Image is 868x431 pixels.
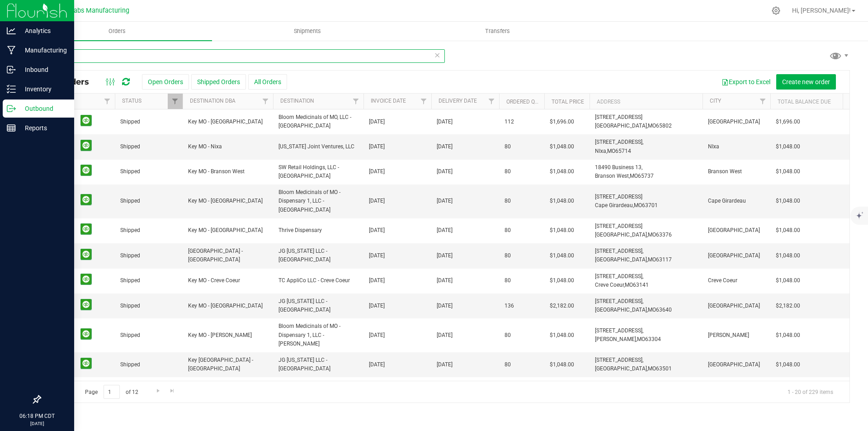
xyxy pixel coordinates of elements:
span: Shipped [120,197,177,205]
span: 1 - 20 of 229 items [780,385,840,398]
span: Shipped [120,142,177,151]
span: [GEOGRAPHIC_DATA], [595,232,648,238]
span: $1,048.00 [776,331,800,340]
span: Bloom Medicinals of MO - Dispensary 1, LLC - [PERSON_NAME] [278,322,358,348]
a: Shipments [212,22,402,41]
span: [STREET_ADDRESS] [595,223,642,229]
span: MO [648,365,656,372]
span: 63640 [656,307,672,313]
span: MO [637,336,645,342]
span: $1,048.00 [776,360,800,369]
span: $1,048.00 [776,251,800,260]
span: [GEOGRAPHIC_DATA], [595,123,648,129]
span: [DATE] [437,302,453,310]
span: Key [GEOGRAPHIC_DATA] - [GEOGRAPHIC_DATA] [188,356,268,373]
a: Go to the next page [151,385,165,397]
span: Create new order [782,78,830,85]
span: 63141 [633,282,649,288]
span: Key MO - [GEOGRAPHIC_DATA] [188,197,268,205]
span: MO [648,256,656,263]
span: Shipped [120,251,177,260]
span: MO [630,173,638,179]
a: Go to the last page [166,385,179,397]
span: [DATE] [437,331,453,340]
span: [DATE] [437,167,453,176]
span: [DATE] [437,251,453,260]
span: Creve Coeur [708,276,765,285]
span: TC AppliCo LLC - Creve Coeur [278,276,358,285]
span: [DATE] [437,118,453,126]
span: Shipped [120,276,177,285]
span: 80 [505,167,511,176]
inline-svg: Outbound [7,104,16,113]
a: Total Price [552,99,584,105]
span: Key MO - Creve Coeur [188,276,268,285]
inline-svg: Manufacturing [7,46,16,55]
span: [DATE] [437,226,453,235]
span: $1,048.00 [550,276,574,285]
th: Address [590,94,703,109]
span: [DATE] [369,167,385,176]
span: 65802 [656,123,672,129]
button: Shipped Orders [191,74,246,90]
span: [GEOGRAPHIC_DATA] [708,302,765,310]
p: Outbound [16,103,70,114]
span: [GEOGRAPHIC_DATA] [708,360,765,369]
span: Key MO - [GEOGRAPHIC_DATA] [188,226,268,235]
span: Transfers [473,27,522,35]
span: 80 [505,360,511,369]
span: 80 [505,142,511,151]
span: [DATE] [369,142,385,151]
span: Shipped [120,302,177,310]
span: [GEOGRAPHIC_DATA] [708,118,765,126]
span: Orders [96,27,138,35]
p: [DATE] [4,420,70,427]
span: 80 [505,251,511,260]
span: [DATE] [369,331,385,340]
span: NIxa [708,142,765,151]
p: Reports [16,123,70,133]
span: [DATE] [369,197,385,205]
span: MO [607,148,615,154]
span: JG [US_STATE] LLC - [GEOGRAPHIC_DATA] [278,356,358,373]
button: Export to Excel [716,74,776,90]
span: [STREET_ADDRESS] [595,194,642,200]
span: 63701 [642,202,658,208]
span: $1,048.00 [550,167,574,176]
span: Bloom Medicinals of MO, LLC - [GEOGRAPHIC_DATA] [278,113,358,130]
span: 80 [505,331,511,340]
p: 06:18 PM CDT [4,412,70,420]
span: [DATE] [437,360,453,369]
span: Clear [434,49,440,61]
span: Page of 12 [77,385,146,399]
span: $1,048.00 [550,331,574,340]
span: [GEOGRAPHIC_DATA] [708,251,765,260]
span: [GEOGRAPHIC_DATA] [708,226,765,235]
span: [PERSON_NAME] [708,331,765,340]
span: [DATE] [369,226,385,235]
span: 136 [505,302,514,310]
span: 63501 [656,365,672,372]
inline-svg: Inventory [7,85,16,94]
span: Key MO - [PERSON_NAME] [188,331,268,340]
span: Key MO - [GEOGRAPHIC_DATA] [188,302,268,310]
span: [GEOGRAPHIC_DATA] - [GEOGRAPHIC_DATA] [188,247,268,264]
span: 80 [505,226,511,235]
span: $2,182.00 [550,302,574,310]
span: [STREET_ADDRESS], [595,298,643,304]
a: Filter [755,94,770,109]
input: 1 [104,385,120,399]
span: [DATE] [369,251,385,260]
span: $2,182.00 [776,302,800,310]
span: [STREET_ADDRESS], [595,327,643,334]
span: 65737 [638,173,654,179]
span: Shipments [282,27,333,35]
a: Filter [484,94,499,109]
span: 112 [505,118,514,126]
span: Key MO - Nixa [188,142,268,151]
span: MO [634,202,642,208]
span: Cape Girardeau [708,197,765,205]
span: Branson West [708,167,765,176]
p: Analytics [16,25,70,36]
span: MO [648,307,656,313]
